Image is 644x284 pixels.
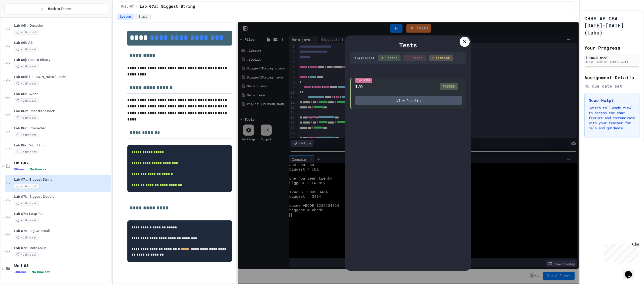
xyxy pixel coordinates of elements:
button: Back to Teams [5,4,107,14]
div: 1 Test Total [354,55,374,61]
h2: Your Progress [584,44,639,51]
span: No time set [32,270,50,274]
div: I/O [355,84,363,90]
div: 0 Failed [404,55,426,62]
div: Tests [350,40,466,50]
span: Lab 06o: Word Fun [14,143,110,148]
span: Lab 06m: Monster Check [14,109,110,113]
span: No time set [14,115,39,120]
div: No due date set [584,83,639,89]
span: / [136,5,137,9]
span: No time set [14,150,39,154]
span: No time set [14,30,39,35]
span: No time set [14,133,39,137]
span: No time set [14,47,39,52]
div: PASSED [440,83,458,90]
div: [PERSON_NAME] [586,55,638,60]
iframe: chat widget [623,264,639,279]
div: [EMAIL_ADDRESS][DOMAIN_NAME] [586,60,638,64]
span: Lab 07a: Biggest String [14,178,110,182]
iframe: chat widget [602,242,639,263]
span: Unit-07 [121,5,134,9]
span: No time set [14,98,39,103]
div: 1 Passed [378,55,400,62]
span: Lab 06n: Character [14,126,110,131]
span: Lab 06k: [PERSON_NAME] Code [14,75,110,79]
span: No time set [14,184,39,189]
span: Lab 07a: Biggest String [140,4,195,10]
span: Lab 07c: Leap Year [14,212,110,216]
h1: CHHS AP CSA [DATE]-[DATE] (Labs) [584,15,639,36]
button: View Results [355,96,462,105]
span: No time set [14,201,39,206]
span: Lab 07d: Big Or Small [14,229,110,233]
button: Grade [135,14,151,20]
span: Unit-08 [14,263,110,268]
button: Lesson [117,14,134,20]
span: No time set [30,168,48,171]
span: Lab 07e: MoreAplus [14,246,110,250]
div: Chat with us now!Close [2,2,35,32]
span: Lab 06j: Hex to Binary [14,58,110,62]
span: • [29,270,30,274]
span: No time set [14,252,39,257]
span: Unit-07 [14,161,110,165]
span: No time set [14,218,39,223]
span: Lab 06h: Decoder [14,24,110,28]
h2: Assignment Details [584,74,639,81]
span: Lab 06l: Tweet [14,92,110,96]
div: 0 Timeout [429,55,453,62]
span: Back to Teams [48,6,71,12]
span: 10 items [14,270,27,274]
span: No time set [14,64,39,69]
h3: Need Help? [589,97,635,103]
p: Switch to "Grade View" to access the chat feature and communicate with your teacher for help and ... [589,105,635,131]
div: I/O Test [355,78,372,83]
span: 5 items [14,168,25,171]
span: • [27,167,28,171]
span: Lab 07b: Biggest Double [14,195,110,199]
span: No time set [14,235,39,240]
span: No time set [14,81,39,86]
span: Lab 06i: AB [14,41,110,45]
